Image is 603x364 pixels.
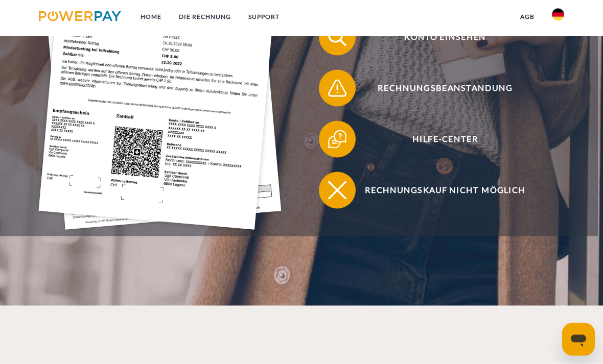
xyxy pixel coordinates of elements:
img: qb_warning.svg [326,77,349,100]
span: Rechnungskauf nicht möglich [332,172,558,209]
img: qb_search.svg [326,26,349,49]
a: Home [132,8,170,26]
a: Hilfe-Center [306,119,571,160]
a: Konto einsehen [306,17,571,58]
img: qb_close.svg [326,179,349,202]
span: Rechnungsbeanstandung [332,70,558,107]
a: Rechnungsbeanstandung [306,68,571,109]
button: Hilfe-Center [319,121,558,158]
a: SUPPORT [240,8,288,26]
iframe: Schaltfläche zum Öffnen des Messaging-Fensters [562,323,595,356]
img: qb_help.svg [326,128,349,151]
img: logo-powerpay.svg [39,11,121,21]
button: Rechnungsbeanstandung [319,70,558,107]
button: Konto einsehen [319,19,558,56]
span: Konto einsehen [332,19,558,56]
span: Hilfe-Center [332,121,558,158]
button: Rechnungskauf nicht möglich [319,172,558,209]
a: Rechnungskauf nicht möglich [306,170,571,211]
a: DIE RECHNUNG [170,8,240,26]
a: agb [512,8,543,26]
img: de [552,9,564,21]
